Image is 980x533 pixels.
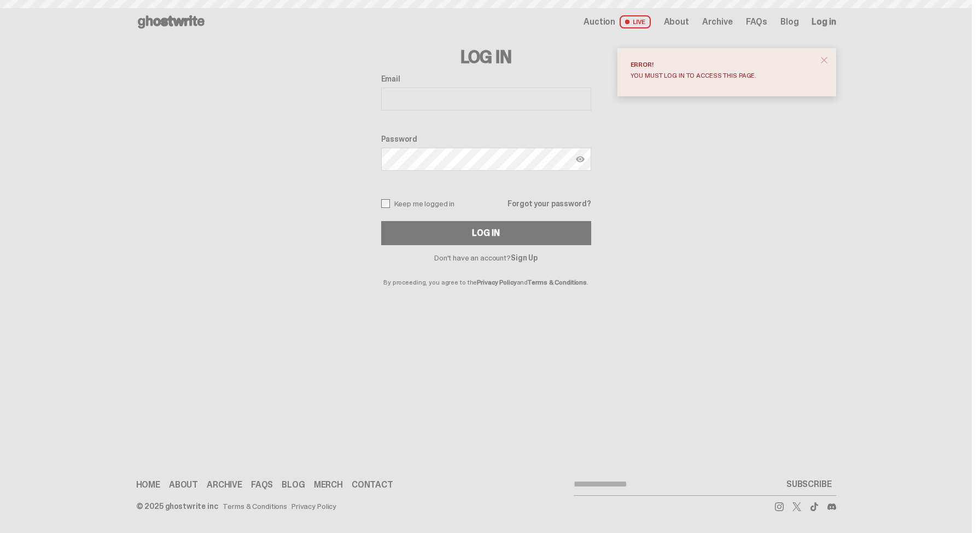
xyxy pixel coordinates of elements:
div: You must log in to access this page. [631,72,814,79]
a: FAQs [746,18,767,26]
a: Archive [207,480,242,489]
label: Email [381,74,591,83]
input: Keep me logged in [381,199,390,208]
span: LIVE [620,15,651,28]
div: © 2025 ghostwrite inc [136,502,218,510]
a: Contact [352,480,393,489]
p: Don't have an account? [381,254,591,262]
div: Log In [472,229,499,237]
label: Password [381,135,591,143]
button: Log In [381,221,591,245]
a: Privacy Policy [291,502,336,510]
a: Archive [702,18,733,26]
a: About [169,480,198,489]
a: Home [136,480,160,489]
label: Keep me logged in [381,199,455,208]
a: Forgot your password? [507,200,591,207]
a: Terms & Conditions [528,278,587,287]
button: close [814,50,834,70]
img: Show password [576,155,585,164]
a: Blog [780,18,798,26]
a: About [664,18,689,26]
p: By proceeding, you agree to the and . [381,262,591,286]
button: SUBSCRIBE [782,473,836,495]
h3: Log In [381,48,591,66]
a: Log in [812,18,836,26]
span: Auction [584,18,615,26]
div: Error! [631,61,814,68]
a: FAQs [251,480,273,489]
a: Blog [282,480,305,489]
a: Merch [314,480,343,489]
a: Terms & Conditions [223,502,287,510]
a: Sign Up [511,253,538,263]
a: Auction LIVE [584,15,650,28]
a: Privacy Policy [477,278,516,287]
